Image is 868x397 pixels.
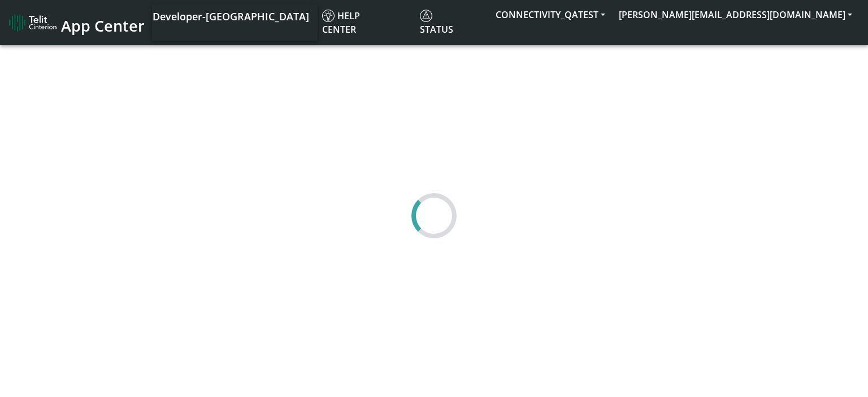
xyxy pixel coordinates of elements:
a: App Center [9,11,143,35]
button: CONNECTIVITY_QATEST [489,5,612,25]
span: Developer-[GEOGRAPHIC_DATA] [153,10,309,23]
span: Help center [322,10,360,36]
a: Status [415,5,488,41]
span: Status [420,10,453,36]
span: App Center [61,15,145,36]
img: status.svg [420,10,432,22]
button: [PERSON_NAME][EMAIL_ADDRESS][DOMAIN_NAME] [612,5,859,25]
img: logo-telit-cinterion-gw-new.png [9,14,57,32]
a: Your current platform instance [152,5,309,27]
img: knowledge.svg [322,10,335,22]
a: Help center [318,5,415,41]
